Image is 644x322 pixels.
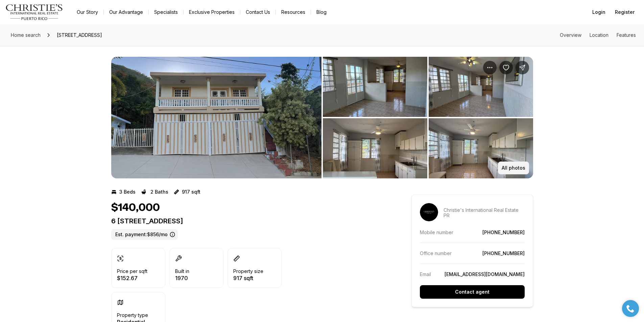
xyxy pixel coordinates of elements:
nav: Page section menu [560,32,636,38]
p: Christie's International Real Estate PR [444,207,525,218]
button: View image gallery [323,118,427,178]
a: Resources [276,7,311,17]
label: Est. payment: $856/mo [111,229,178,240]
button: Property options [483,61,497,74]
a: Specialists [149,7,183,17]
p: All photos [502,165,525,171]
li: 2 of 8 [323,57,533,178]
button: Contact agent [420,285,525,299]
a: Our Advantage [104,7,148,17]
a: [EMAIL_ADDRESS][DOMAIN_NAME] [445,271,525,277]
h1: $140,000 [111,201,160,214]
p: Office number [420,250,452,256]
li: 1 of 8 [111,57,321,178]
p: Built in [175,269,189,274]
p: Property size [233,269,263,274]
a: Skip to: Overview [560,32,581,38]
button: View image gallery [111,57,321,178]
button: View image gallery [323,57,427,117]
p: 2 Baths [150,189,168,195]
button: View image gallery [429,118,533,178]
a: Skip to: Features [617,32,636,38]
button: Contact Us [240,7,276,17]
span: [STREET_ADDRESS] [54,30,105,41]
div: Listing Photos [111,57,533,178]
a: Skip to: Location [590,32,609,38]
p: Mobile number [420,229,453,235]
span: Register [615,9,635,15]
a: Blog [311,7,332,17]
p: 917 sqft [182,189,200,195]
a: [PHONE_NUMBER] [482,229,525,235]
a: Our Story [71,7,103,17]
p: Contact agent [455,289,490,295]
p: 1970 [175,275,189,281]
p: $152.67 [117,275,147,281]
button: All photos [498,162,529,174]
img: logo [5,4,63,20]
button: Register [611,5,639,19]
span: Home search [11,32,41,38]
span: Login [592,9,605,15]
p: Price per sqft [117,269,147,274]
a: Home search [8,30,43,41]
a: [PHONE_NUMBER] [482,250,525,256]
p: 917 sqft [233,275,263,281]
p: Email [420,271,431,277]
p: Property type [117,313,148,318]
button: Save Property: 6 PALMAS BAJAS #Lote 71 [499,61,513,74]
button: View image gallery [429,57,533,117]
p: 6 [STREET_ADDRESS] [111,217,387,225]
button: Share Property: 6 PALMAS BAJAS #Lote 71 [516,61,529,74]
p: 3 Beds [119,189,136,195]
button: Login [588,5,610,19]
a: Exclusive Properties [184,7,240,17]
